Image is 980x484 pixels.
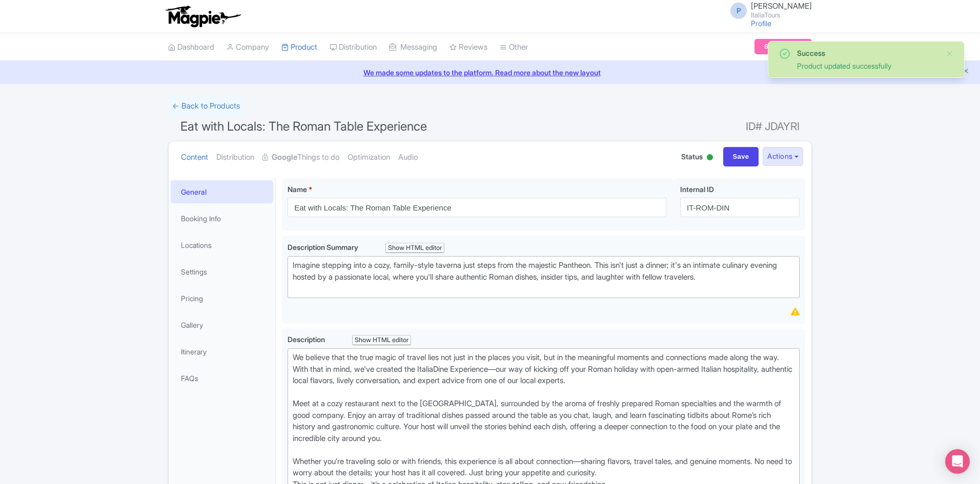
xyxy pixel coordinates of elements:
[398,141,418,174] a: Audio
[171,260,273,283] a: Settings
[746,116,800,137] span: ID# JDAYRI
[681,151,703,162] span: Status
[227,33,269,61] a: Company
[754,39,812,54] a: Subscription
[180,119,427,134] span: Eat with Locals: The Roman Table Experience
[171,180,273,203] a: General
[723,147,759,166] input: Save
[168,33,214,61] a: Dashboard
[751,1,812,11] span: [PERSON_NAME]
[352,335,411,346] div: Show HTML editor
[6,67,974,78] a: We made some updates to the platform. Read more about the new layout
[171,313,273,336] a: Gallery
[281,33,317,61] a: Product
[288,335,326,344] span: Description
[163,5,242,28] img: logo-ab69f6fb50320c5b225c76a69d11143b.png
[262,141,339,174] a: GoogleThings to do
[288,185,307,194] span: Name
[293,260,794,294] div: Imagine stepping into a cozy, family-style taverna just steps from the majestic Pantheon. This is...
[797,48,937,58] div: Success
[763,147,803,166] button: Actions
[724,2,812,18] a: P [PERSON_NAME] ItaliaTours
[730,3,747,19] span: P
[680,185,714,194] span: Internal ID
[168,96,244,116] a: ← Back to Products
[389,33,437,61] a: Messaging
[171,234,273,257] a: Locations
[330,33,377,61] a: Distribution
[385,243,444,254] div: Show HTML editor
[705,150,715,166] div: Active
[171,207,273,230] a: Booking Info
[500,33,528,61] a: Other
[962,66,970,78] button: Close announcement
[348,141,390,174] a: Optimization
[797,60,937,71] div: Product updated successfully
[171,340,273,363] a: Itinerary
[216,141,254,174] a: Distribution
[945,449,970,474] div: Open Intercom Messenger
[272,152,297,163] strong: Google
[751,12,812,18] small: ItaliaTours
[171,287,273,310] a: Pricing
[288,243,360,251] span: Description Summary
[450,33,487,61] a: Reviews
[171,367,273,390] a: FAQs
[181,141,208,174] a: Content
[751,19,771,28] a: Profile
[946,48,954,60] button: Close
